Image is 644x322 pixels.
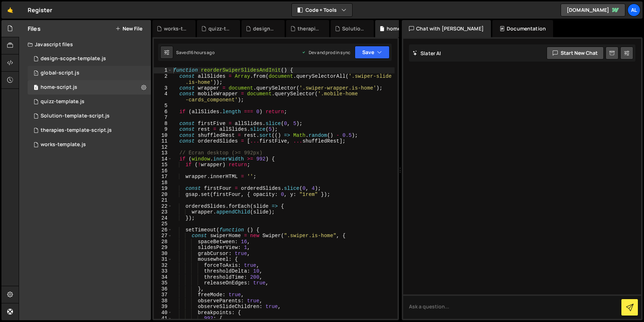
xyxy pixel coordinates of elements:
[41,70,79,76] div: global-script.js
[208,25,231,32] div: quizz-template.js
[41,113,110,119] div: Solution-template-script.js
[561,4,625,16] a: [DOMAIN_NAME]
[154,292,172,298] div: 37
[154,227,172,233] div: 26
[154,197,172,203] div: 21
[292,4,352,16] button: Code + Tools
[154,73,172,85] div: 2
[154,192,172,198] div: 20
[154,268,172,274] div: 33
[28,52,151,66] div: 16219/47315.js
[154,115,172,121] div: 7
[154,239,172,245] div: 28
[402,20,491,37] div: Chat with [PERSON_NAME]
[154,310,172,316] div: 40
[154,215,172,221] div: 24
[41,56,106,62] div: design-scope-template.js
[154,280,172,286] div: 35
[41,127,112,134] div: therapies-template-script.js
[342,25,365,32] div: Solution-template-script.js
[355,46,390,59] button: Save
[154,156,172,162] div: 14
[154,121,172,127] div: 8
[154,103,172,109] div: 5
[154,144,172,150] div: 12
[154,233,172,239] div: 27
[154,256,172,263] div: 31
[302,49,350,56] div: Dev and prod in sync
[164,25,187,32] div: works-template.js
[28,6,52,14] div: Register
[154,109,172,115] div: 6
[115,26,142,32] button: New File
[154,162,172,168] div: 15
[41,84,77,91] div: home-script.js
[28,138,151,152] div: 16219/47350.js
[154,251,172,257] div: 30
[154,138,172,144] div: 11
[34,71,38,77] span: 1
[154,186,172,192] div: 19
[154,91,172,103] div: 4
[154,316,172,322] div: 41
[28,25,41,33] h2: Files
[154,133,172,139] div: 10
[28,95,151,109] div: 16219/47330.js
[298,25,321,32] div: therapies-template-script.js
[189,49,215,56] div: 16 hours ago
[28,80,151,95] div: 16219/43700.js
[154,150,172,156] div: 13
[547,47,604,59] button: Start new chat
[28,123,151,138] div: 16219/46881.js
[28,109,151,123] div: 16219/44121.js
[627,4,640,16] a: Al
[154,221,172,227] div: 25
[154,126,172,133] div: 9
[413,50,441,57] h2: Slater AI
[34,85,38,91] span: 1
[1,1,19,19] a: 🤙
[154,67,172,73] div: 1
[154,304,172,310] div: 39
[387,25,410,32] div: home-script.js
[154,203,172,210] div: 22
[19,37,151,52] div: Javascript files
[154,174,172,180] div: 17
[154,180,172,186] div: 18
[492,20,553,37] div: Documentation
[154,245,172,251] div: 29
[154,209,172,215] div: 23
[28,66,151,80] div: 16219/43678.js
[154,274,172,280] div: 34
[41,141,86,148] div: works-template.js
[154,263,172,269] div: 32
[154,298,172,304] div: 38
[154,168,172,174] div: 16
[253,25,276,32] div: design-scope-template.js
[154,286,172,292] div: 36
[154,85,172,91] div: 3
[41,98,84,105] div: quizz-template.js
[176,49,215,56] div: Saved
